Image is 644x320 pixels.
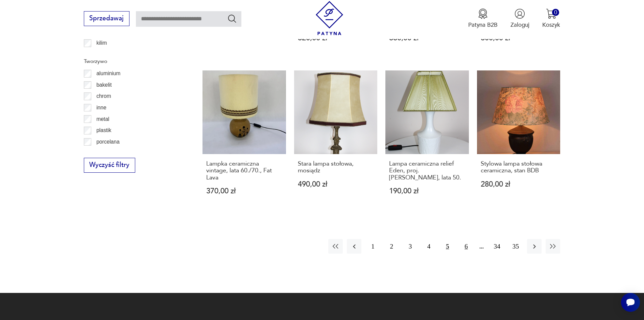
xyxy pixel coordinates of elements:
a: Sprzedawaj [84,16,129,22]
h3: Lampka ceramiczna vintage, lata 60./70., Fat Lava [206,161,282,181]
iframe: Smartsupp widget button [621,293,640,312]
button: 1 [365,239,380,254]
button: 5 [440,239,455,254]
button: 0Koszyk [542,8,560,29]
h3: Stylowa lampa stołowa ceramiczna, stan BDB [481,161,557,174]
p: plastik [96,126,111,135]
p: 280,00 zł [481,181,557,188]
button: Sprzedawaj [84,11,129,26]
a: Stara lampa stołowa, mosiądzStara lampa stołowa, mosiądz490,00 zł [294,70,378,211]
p: Patyna B2B [468,21,498,29]
button: 3 [403,239,418,254]
button: 35 [508,239,523,254]
img: Ikonka użytkownika [515,8,525,19]
button: 4 [422,239,436,254]
p: inne [96,103,106,112]
p: 380,00 zł [389,35,465,42]
button: Wyczyść filtry [84,158,135,173]
p: Zaloguj [510,21,529,29]
a: Stylowa lampa stołowa ceramiczna, stan BDBStylowa lampa stołowa ceramiczna, stan BDB280,00 zł [477,70,560,211]
button: Szukaj [227,14,237,23]
img: Patyna - sklep z meblami i dekoracjami vintage [312,1,347,35]
p: 300,00 zł [481,35,557,42]
p: 490,00 zł [298,181,374,188]
p: kilim [96,39,107,47]
p: aluminium [96,69,120,78]
img: Ikona medalu [478,8,488,19]
div: 0 [552,9,559,16]
button: Zaloguj [510,8,529,29]
a: Lampka ceramiczna vintage, lata 60./70., Fat LavaLampka ceramiczna vintage, lata 60./70., Fat Lav... [202,70,286,211]
p: Koszyk [542,21,560,29]
p: 190,00 zł [389,188,465,195]
button: 6 [459,239,473,254]
h3: Lampa ceramiczna relief Eden, proj. [PERSON_NAME], lata 50. [389,161,465,181]
button: 34 [490,239,504,254]
a: Ikona medaluPatyna B2B [468,8,498,29]
button: 2 [384,239,399,254]
button: Patyna B2B [468,8,498,29]
p: chrom [96,92,111,101]
p: Tworzywo [84,57,183,66]
p: bakelit [96,81,112,89]
a: Lampa ceramiczna relief Eden, proj. Kurt Wendler, lata 50.Lampa ceramiczna relief Eden, proj. [PE... [385,70,469,211]
h3: Stara lampa stołowa, mosiądz [298,161,374,174]
p: metal [96,115,109,124]
p: porcelana [96,137,120,146]
p: 370,00 zł [206,188,282,195]
p: 320,00 zł [298,35,374,42]
img: Ikona koszyka [546,8,556,19]
p: porcelit [96,149,113,157]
